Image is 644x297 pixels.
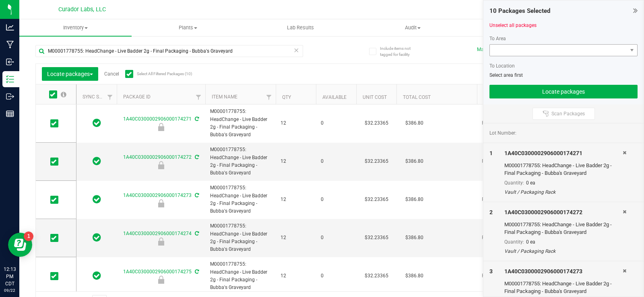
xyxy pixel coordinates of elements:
a: Inventory Counts [469,19,581,36]
span: 1 [489,150,493,156]
a: Filter [192,90,205,104]
a: 1A40C0300002906000174273 [123,193,192,198]
a: Available [322,94,347,100]
td: $32.23365 [356,257,396,295]
div: 1A40C0300002906000174272 [504,208,623,217]
a: 1A40C0300002906000174271 [123,116,192,122]
a: Item Name [212,94,237,100]
div: Vault / Packaging Rack [504,188,623,196]
span: Lot Number: [489,129,516,137]
inline-svg: Reports [6,110,14,118]
inline-svg: Manufacturing [6,41,14,49]
div: M00001778755: HeadChange - Live Badder 2g - Final Packaging - Bubba's Graveyard [504,280,623,295]
span: M00001778755: HeadChange - Live Badder 2g - Final Packaging - Bubba's Graveyard [210,222,271,253]
span: 12 [281,158,311,165]
span: Curador Labs, LLC [58,6,106,13]
inline-svg: Inbound [6,58,14,66]
span: Quantity: [504,239,524,245]
p: 12:13 PM CDT [4,266,16,287]
span: Inventory [19,24,132,31]
td: $32.23365 [356,219,396,257]
span: 12 [281,234,311,242]
div: M00001778755: HeadChange - Live Badder 2g - Final Packaging - Bubba's Graveyard [504,162,623,177]
span: 0 [321,158,351,165]
iframe: Resource center unread badge [24,231,33,241]
inline-svg: Analytics [6,23,14,31]
span: 0 [321,234,351,242]
span: 3 [489,268,493,274]
span: In Sync [93,232,101,243]
span: 0 [321,196,351,203]
span: Select area first [489,72,523,78]
a: 1A40C0300002906000174275 [123,269,192,274]
div: Ready for Menu [116,276,206,284]
span: M00001778755: HeadChange - Live Badder 2g - Final Packaging - Bubba's Graveyard [210,184,271,215]
button: Scan Packages [533,108,595,120]
td: $32.23365 [356,104,396,143]
span: 2 [489,209,493,215]
a: Plants [132,19,244,36]
span: Ready for Menu [482,158,533,165]
div: M00001778755: HeadChange - Live Badder 2g - Final Packaging - Bubba's Graveyard [504,221,623,236]
span: Ready for Menu [482,272,533,280]
div: Ready for Menu [116,238,206,246]
span: To Area [489,36,506,41]
a: Sync Status [83,94,114,100]
a: 1A40C0300002906000174274 [123,231,192,236]
span: $386.80 [401,156,427,167]
a: Audit [357,19,469,36]
a: Filter [103,90,117,104]
button: Locate packages [489,85,638,98]
span: Clear [293,45,299,55]
button: Manage package tags [477,46,525,53]
span: Ready for Menu [482,119,533,127]
span: 12 [281,119,311,127]
span: Select All Filtered Packages (10) [137,72,177,76]
span: Sync from Compliance System [194,116,199,122]
span: 0 ea [526,180,535,186]
span: In Sync [93,270,101,281]
span: Ready for Menu [482,234,533,242]
span: 0 [321,119,351,127]
p: 09/22 [4,287,16,293]
a: Unit Cost [363,94,387,100]
inline-svg: Outbound [6,92,14,100]
td: $32.23365 [356,181,396,219]
span: Lab Results [276,24,325,31]
div: Vault / Packaging Rack [504,248,623,255]
div: Ready for Menu [116,199,206,207]
span: To Location [489,63,515,69]
span: In Sync [93,117,101,129]
span: M00001778755: HeadChange - Live Badder 2g - Final Packaging - Bubba's Graveyard [210,260,271,291]
span: 12 [281,272,311,280]
span: Scan Packages [551,111,585,117]
a: Inventory [19,19,132,36]
span: M00001778755: HeadChange - Live Badder 2g - Final Packaging - Bubba's Graveyard [210,146,271,177]
a: Cancel [104,71,119,77]
span: Quantity: [504,180,524,186]
span: Sync from Compliance System [194,154,199,160]
span: $386.80 [401,232,427,244]
span: M00001778755: HeadChange - Live Badder 2g - Final Packaging - Bubba's Graveyard [210,108,271,139]
span: $386.80 [401,117,427,129]
a: Unselect all packages [489,23,537,28]
div: Ready for Menu [116,123,206,131]
span: $386.80 [401,194,427,205]
div: 1A40C0300002906000174271 [504,149,623,158]
span: Sync from Compliance System [194,269,199,274]
span: Sync from Compliance System [194,193,199,198]
a: 1A40C0300002906000174272 [123,154,192,160]
span: In Sync [93,194,101,205]
span: Sync from Compliance System [194,231,199,236]
input: Search Package ID, Item Name, SKU, Lot or Part Number... [35,45,303,57]
a: Package ID [123,94,151,100]
td: $32.23365 [356,143,396,181]
a: Lab Results [244,19,357,36]
inline-svg: Inventory [6,75,14,83]
span: $386.80 [401,270,427,282]
button: Locate packages [42,67,98,81]
span: Include items not tagged for facility [380,45,420,57]
span: Audit [357,24,469,31]
span: 12 [281,196,311,203]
